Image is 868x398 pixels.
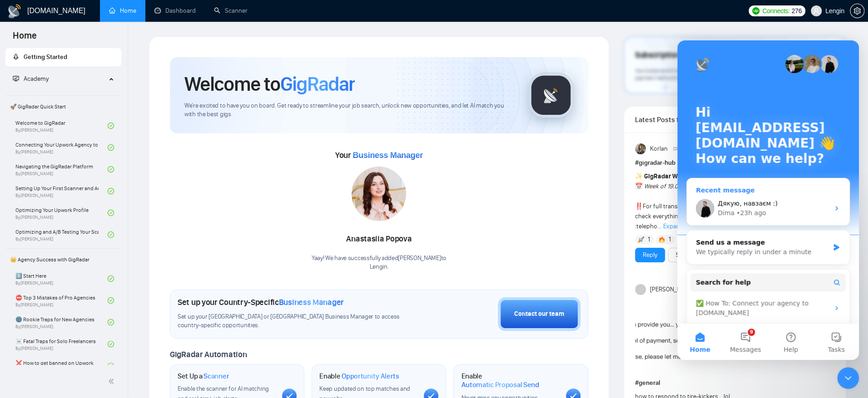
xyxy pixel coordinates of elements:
[638,236,644,243] img: 🚀
[108,188,114,194] span: check-circle
[7,4,22,19] img: logo
[15,269,108,289] a: 1️⃣ Start HereBy[PERSON_NAME]
[850,7,864,15] span: setting
[791,6,801,16] span: 276
[6,251,120,269] span: 👑 Agency Success with GigRadar
[203,372,229,381] span: Scanner
[635,378,835,388] h1: # general
[108,123,114,129] span: check-circle
[650,285,694,295] span: [PERSON_NAME]
[13,75,49,83] span: Academy
[184,102,514,119] span: We're excited to have you on board. Get ready to streamline your job search, unlock new opportuni...
[15,159,108,179] a: Navigating the GigRadar PlatformBy[PERSON_NAME]
[342,372,399,381] span: Opportunity Alerts
[461,380,539,389] span: Automatic Proposal Send
[676,250,716,260] a: See the details
[498,297,580,331] button: Contact our team
[15,181,108,201] a: Setting Up Your First Scanner and Auto-BidderBy[PERSON_NAME]
[668,235,670,244] span: 1
[15,356,108,376] a: ❌ How to get banned on Upwork
[15,312,108,332] a: 🌚 Rookie Traps for New AgenciesBy[PERSON_NAME]
[461,372,558,389] h1: Enable
[635,158,835,168] h1: # gigradar-hub
[170,349,247,359] span: GigRadar Automation
[837,367,859,389] iframe: Intercom live chat
[319,372,399,381] h1: Enable
[635,114,700,125] span: Latest Posts from the GigRadar Community
[279,297,344,307] span: Business Manager
[312,231,446,247] div: Anastasiia Popova
[13,75,19,82] span: fund-projection-screen
[15,203,108,223] a: Optimizing Your Upwork ProfileBy[PERSON_NAME]
[108,144,114,151] span: check-circle
[280,72,355,96] span: GigRadar
[108,166,114,172] span: check-circle
[15,138,108,157] a: Connecting Your Upwork Agency to GigRadarBy[PERSON_NAME]
[5,29,44,48] span: Home
[312,263,446,271] p: Lengin .
[635,299,744,371] img: F09A8UU1U58-Screenshot(595).png
[650,144,667,154] span: Korlan
[648,235,650,244] span: 1
[644,172,736,180] strong: GigRadar Weekly Achievements
[15,334,108,354] a: ☠️ Fatal Traps for Solo FreelancersBy[PERSON_NAME]
[108,231,114,238] span: check-circle
[635,248,665,262] button: Reply
[644,182,704,190] em: Week of 19.06 – 25.06
[635,48,680,63] span: Subscription
[108,210,114,216] span: check-circle
[109,7,136,15] a: homeHome
[752,7,759,15] img: upwork-logo.png
[514,309,564,319] div: Contact our team
[108,341,114,347] span: check-circle
[528,73,574,118] img: gigradar-logo.png
[108,363,114,369] span: check-circle
[15,116,108,136] a: Welcome to GigRadarBy[PERSON_NAME]
[668,248,724,262] button: See the details
[24,75,49,83] span: Academy
[635,172,643,180] span: ✨
[813,8,819,14] span: user
[635,182,643,190] span: 📅
[154,7,196,15] a: dashboardDashboard
[677,40,859,360] iframe: Intercom live chat
[635,172,831,230] span: For full transparency, all the job titles are clickable, so you can go and check everything yours...
[214,7,248,15] a: searchScanner
[15,225,108,245] a: Optimizing and A/B Testing Your Scanner for Better ResultsBy[PERSON_NAME]
[108,377,117,386] span: double-left
[15,290,108,310] a: ⛔ Top 3 Mistakes of Pro AgenciesBy[PERSON_NAME]
[335,150,423,160] span: Your
[184,72,355,96] h1: Welcome to
[178,313,419,330] span: Set up your [GEOGRAPHIC_DATA] or [GEOGRAPHIC_DATA] Business Manager to access country-specific op...
[762,6,789,16] span: Connects:
[643,250,657,260] a: Reply
[659,236,665,243] img: 🔥
[178,297,344,307] h1: Set up your Country-Specific
[635,202,643,210] span: ‼️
